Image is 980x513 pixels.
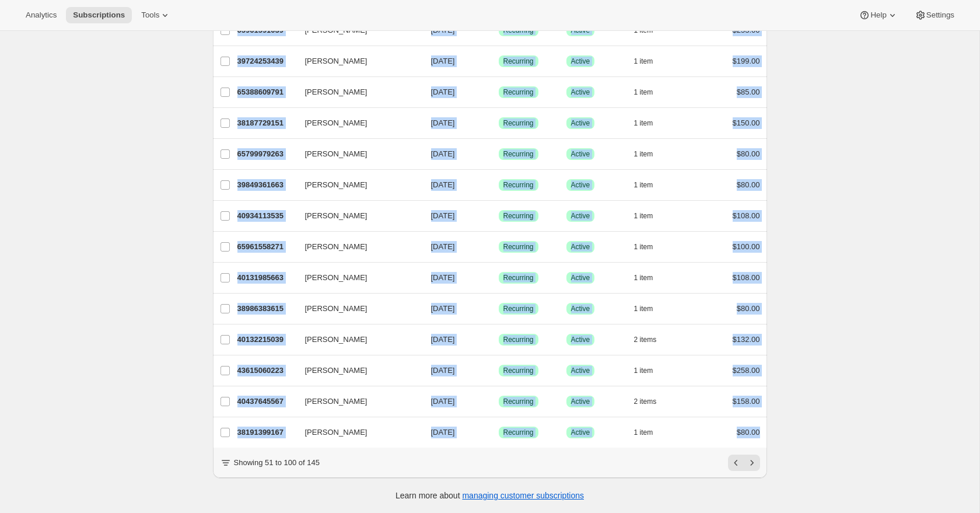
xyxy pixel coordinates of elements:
span: [DATE] [431,366,455,375]
span: $80.00 [737,304,760,313]
button: [PERSON_NAME] [298,392,415,411]
div: 65799979263[PERSON_NAME][DATE]SuccessRecurringSuccessActive1 item$80.00 [237,146,760,162]
span: Recurring [503,242,534,252]
span: [DATE] [431,335,455,344]
button: Previous [728,455,744,471]
span: 1 item [634,149,653,159]
span: Active [571,273,590,282]
button: 1 item [634,208,666,224]
p: 65961558271 [237,241,296,253]
span: [PERSON_NAME] [305,117,367,129]
span: 1 item [634,428,653,437]
span: [DATE] [431,57,455,65]
span: $108.00 [733,211,760,220]
button: [PERSON_NAME] [298,238,415,256]
button: 2 items [634,393,670,410]
button: Next [744,455,760,471]
button: [PERSON_NAME] [298,176,415,194]
p: 38187729151 [237,117,296,129]
span: $80.00 [737,149,760,158]
span: 2 items [634,335,657,344]
span: Recurring [503,273,534,282]
div: 40131985663[PERSON_NAME][DATE]SuccessRecurringSuccessActive1 item$108.00 [237,270,760,286]
p: 38191399167 [237,427,296,438]
span: Recurring [503,57,534,66]
nav: Pagination [728,455,760,471]
span: [DATE] [431,273,455,282]
span: Tools [141,11,159,20]
span: [DATE] [431,242,455,251]
p: Learn more about [395,490,584,501]
button: [PERSON_NAME] [298,268,415,287]
button: 1 item [634,270,666,286]
button: Tools [134,7,178,23]
button: [PERSON_NAME] [298,330,415,349]
span: Recurring [503,88,534,97]
button: 1 item [634,301,666,317]
button: [PERSON_NAME] [298,145,415,163]
span: Active [571,366,590,375]
span: [PERSON_NAME] [305,396,367,407]
span: [PERSON_NAME] [305,55,367,67]
span: Settings [926,11,954,20]
button: 1 item [634,239,666,255]
span: 1 item [634,242,653,252]
a: managing customer subscriptions [462,491,584,500]
button: [PERSON_NAME] [298,361,415,380]
span: Subscriptions [73,11,125,20]
div: 43615060223[PERSON_NAME][DATE]SuccessRecurringSuccessActive1 item$258.00 [237,362,760,379]
span: Active [571,118,590,128]
span: Recurring [503,118,534,128]
span: Active [571,211,590,221]
div: 38191399167[PERSON_NAME][DATE]SuccessRecurringSuccessActive1 item$80.00 [237,424,760,441]
span: Recurring [503,304,534,313]
span: [PERSON_NAME] [305,303,367,315]
p: 65799979263 [237,148,296,160]
div: 65961558271[PERSON_NAME][DATE]SuccessRecurringSuccessActive1 item$100.00 [237,239,760,255]
span: [PERSON_NAME] [305,427,367,438]
span: [DATE] [431,211,455,220]
button: Help [852,7,905,23]
p: 40131985663 [237,272,296,284]
p: 38986383615 [237,303,296,315]
p: 40132215039 [237,334,296,346]
button: Analytics [19,7,64,23]
span: Recurring [503,397,534,406]
button: 1 item [634,146,666,162]
p: 39724253439 [237,55,296,67]
span: Active [571,149,590,159]
button: 1 item [634,115,666,131]
span: Recurring [503,149,534,159]
span: $108.00 [733,273,760,282]
span: 2 items [634,397,657,406]
span: [DATE] [431,149,455,158]
p: 65388609791 [237,86,296,98]
span: [PERSON_NAME] [305,334,367,346]
span: 1 item [634,118,653,128]
span: [DATE] [431,304,455,313]
span: $132.00 [733,335,760,344]
span: [DATE] [431,428,455,437]
span: $85.00 [737,88,760,96]
span: Active [571,304,590,313]
span: [PERSON_NAME] [305,241,367,253]
span: [DATE] [431,397,455,406]
div: 40437645567[PERSON_NAME][DATE]SuccessRecurringSuccessActive2 items$158.00 [237,393,760,410]
div: 40934113535[PERSON_NAME][DATE]SuccessRecurringSuccessActive1 item$108.00 [237,208,760,224]
span: $199.00 [733,57,760,65]
button: [PERSON_NAME] [298,52,415,71]
button: 1 item [634,424,666,441]
span: 1 item [634,180,653,190]
button: [PERSON_NAME] [298,83,415,102]
span: Active [571,397,590,406]
span: 1 item [634,88,653,97]
span: 1 item [634,366,653,375]
span: Recurring [503,428,534,437]
div: 39849361663[PERSON_NAME][DATE]SuccessRecurringSuccessActive1 item$80.00 [237,177,760,193]
span: Recurring [503,211,534,221]
span: Help [870,11,886,20]
p: 40934113535 [237,210,296,222]
span: Recurring [503,335,534,344]
p: 39849361663 [237,179,296,191]
span: [PERSON_NAME] [305,272,367,284]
